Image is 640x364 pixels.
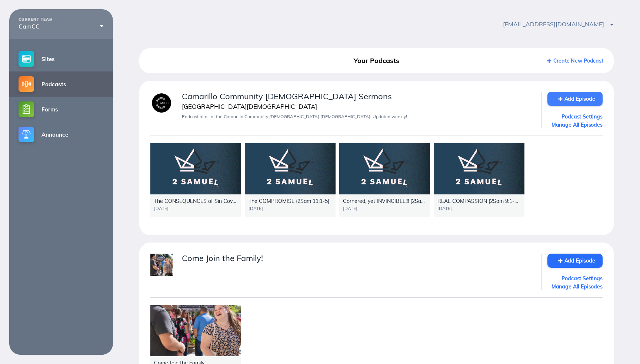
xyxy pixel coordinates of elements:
img: image.jpg [150,254,173,276]
img: forms-small@2x.png [19,101,34,117]
a: Announce [9,122,113,147]
div: Cornered, yet INVINCIBLE!!! (2Sam 10:1-19) [343,198,426,204]
a: Add Episode [547,92,603,106]
img: ae083191-feec-4241-b36a-9b7d5950cbfa.png [150,92,173,114]
div: Podcast of all of the Camarillo Community [DEMOGRAPHIC_DATA] [DEMOGRAPHIC_DATA]. Updated weekly! [182,114,532,119]
span: [EMAIL_ADDRESS][DOMAIN_NAME] [503,20,613,28]
div: [GEOGRAPHIC_DATA][DEMOGRAPHIC_DATA] [182,103,532,110]
a: Manage All Episodes [547,283,603,290]
a: Create New Podcast [547,57,603,64]
a: Forms [9,97,113,122]
div: [DATE] [154,206,237,211]
a: The COMPROMISE (2Sam 11:1-5)[DATE] [245,143,336,217]
div: Your Podcasts [301,54,452,67]
a: Podcast Settings [547,275,603,282]
a: Manage All Episodes [547,121,603,128]
a: Podcasts [9,71,113,97]
div: [DATE] [249,206,332,211]
div: [DATE] [343,206,426,211]
div: [DATE] [437,206,521,211]
a: Podcast Settings [547,113,603,120]
a: REAL COMPASSION (2Sam 9:1-13)[DATE] [434,143,524,217]
img: podcasts-small@2x.png [19,76,34,92]
div: Camarillo Community [DEMOGRAPHIC_DATA] Sermons [182,92,532,101]
a: Sites [9,46,113,71]
img: announce-small@2x.png [19,127,34,142]
a: The CONSEQUENCES of Sin Cover Up (2 [PERSON_NAME] 11:6-27)[DATE] [150,143,241,217]
div: CURRENT TEAM [19,17,104,22]
div: The CONSEQUENCES of Sin Cover Up (2 [PERSON_NAME] 11:6-27) [154,198,237,204]
div: REAL COMPASSION (2Sam 9:1-13) [437,198,521,204]
a: Cornered, yet INVINCIBLE!!! (2Sam 10:1-19)[DATE] [339,143,430,217]
div: The COMPROMISE (2Sam 11:1-5) [249,198,332,204]
div: CamCC [19,23,104,30]
a: Add Episode [547,254,603,268]
img: sites-small@2x.png [19,51,34,67]
div: Come Join the Family! [182,254,532,263]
